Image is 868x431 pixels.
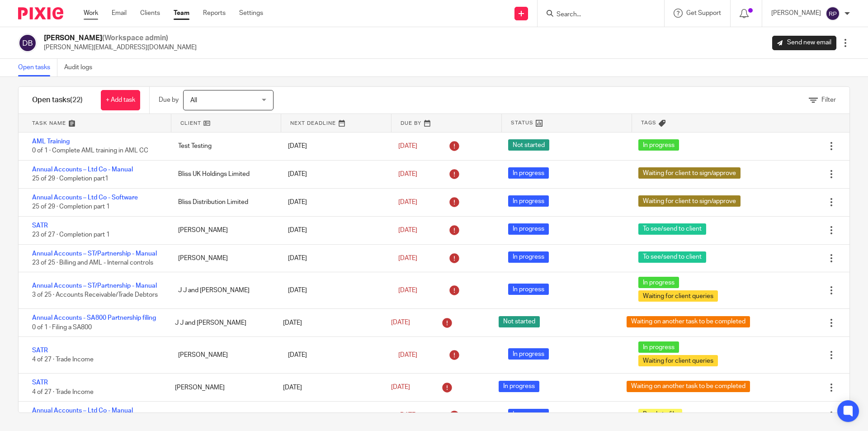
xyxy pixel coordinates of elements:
span: Waiting for client to sign/approve [638,167,741,179]
span: Waiting for client to sign/approve [638,195,741,207]
span: Status [511,119,533,127]
span: To see/send to client [638,223,706,235]
div: Bliss Distribution Limited [169,193,279,211]
a: Team [174,9,189,18]
span: In progress [508,167,549,179]
span: Waiting for client queries [638,290,718,302]
a: Send new email [772,36,836,50]
span: 3 of 25 · Accounts Receivable/Trade Debtors [32,292,158,298]
span: In progress [508,251,549,263]
div: [DATE] [279,281,389,299]
span: In progress [638,277,679,288]
span: Filter [821,97,836,103]
span: In progress [638,139,679,151]
div: [DATE] [279,165,389,183]
span: All [190,97,197,104]
span: Waiting on another task to be completed [627,381,750,392]
span: In progress [508,409,549,420]
div: [DATE] [279,407,389,425]
a: + Add task [101,90,140,110]
div: [DATE] [279,193,389,211]
span: 23 of 27 · Completion part 1 [32,232,110,238]
span: [DATE] [398,412,417,418]
a: Annual Accounts – Ltd Co - Manual [32,407,133,414]
a: Settings [239,9,263,18]
span: 0 of 1 · Filing a SA800 [32,324,92,331]
span: [DATE] [398,287,417,294]
span: 4 of 27 · Trade Income [32,356,94,363]
span: Waiting on another task to be completed [627,316,750,327]
a: Annual Accounts – ST/Partnership - Manual [32,283,157,289]
span: [DATE] [398,199,417,205]
a: Work [84,9,98,18]
a: Reports [203,9,226,18]
div: [DATE] [274,379,382,397]
div: [DATE] [279,137,389,155]
h2: [PERSON_NAME] [44,33,197,43]
span: [DATE] [398,255,417,261]
p: Due by [159,95,179,104]
a: Annual Accounts – ST/Partnership - Manual [32,251,157,257]
div: [DATE] [279,221,389,239]
span: In progress [508,223,549,235]
span: 4 of 27 · Trade Income [32,389,94,395]
a: Audit logs [64,59,99,76]
a: AML Training [32,138,70,145]
span: [DATE] [391,320,410,326]
p: [PERSON_NAME] [771,9,821,18]
span: [DATE] [398,227,417,233]
a: SATR [32,223,48,229]
span: Waiting for client queries [638,355,718,366]
span: To see/send to client [638,251,706,263]
span: 0 of 1 · Complete AML training in AML CC [32,148,148,154]
div: [DATE] [274,314,382,332]
span: In progress [508,284,549,295]
span: 25 of 29 · Completion part 1 [32,204,110,210]
span: (Workspace admin) [102,34,168,42]
span: Get Support [686,10,721,16]
span: 23 of 25 · Billing and AML - Internal controls [32,260,153,266]
span: Tags [641,119,656,127]
span: [DATE] [398,352,417,358]
p: [PERSON_NAME][EMAIL_ADDRESS][DOMAIN_NAME] [44,43,197,52]
span: In progress [508,195,549,207]
img: svg%3E [826,6,840,21]
span: [DATE] [391,384,410,391]
span: Not started [508,139,549,151]
div: [PERSON_NAME] [169,346,279,364]
a: Open tasks [18,59,57,76]
a: Annual Accounts - SA800 Partnership filing [32,315,156,321]
a: Annual Accounts – Ltd Co - Manual [32,166,133,173]
div: C&D Lifestyle Ltd [169,407,279,425]
div: [PERSON_NAME] [169,249,279,267]
a: Annual Accounts – Ltd Co - Software [32,194,138,201]
span: Ready to file [638,409,682,420]
div: J J and [PERSON_NAME] [166,314,274,332]
div: [DATE] [279,346,389,364]
a: Email [112,9,127,18]
div: [DATE] [279,249,389,267]
div: Test Testing [169,137,279,155]
span: In progress [508,348,549,360]
span: 25 of 29 · Completion part1 [32,175,108,182]
img: Pixie [18,7,63,19]
span: Not started [499,316,540,327]
span: In progress [499,381,539,392]
div: Bliss UK Holdings Limited [169,165,279,183]
div: [PERSON_NAME] [169,221,279,239]
span: In progress [638,341,679,353]
span: [DATE] [398,171,417,177]
div: [PERSON_NAME] [166,379,274,397]
a: SATR [32,379,48,386]
input: Search [556,11,637,19]
span: [DATE] [398,143,417,149]
a: SATR [32,347,48,354]
img: svg%3E [18,33,37,52]
div: J J and [PERSON_NAME] [169,281,279,299]
h1: Open tasks [32,95,83,105]
span: (22) [70,96,83,104]
a: Clients [140,9,160,18]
